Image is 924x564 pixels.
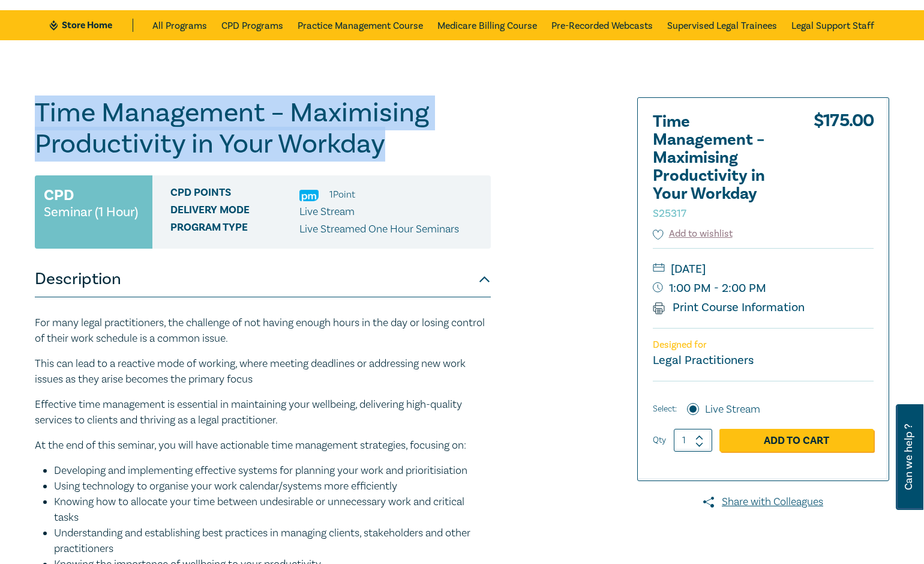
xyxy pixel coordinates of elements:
[705,402,760,417] label: Live Stream
[35,397,491,428] p: Effective time management is essential in maintaining your wellbeing, delivering high-quality ser...
[44,206,138,218] small: Seminar (1 Hour)
[44,184,74,206] h3: CPD
[170,204,299,220] span: Delivery Mode
[170,187,299,202] span: CPD Points
[653,434,666,447] label: Qty
[35,356,491,387] p: This can lead to a reactive mode of working, where meeting deadlines or addressing new work issue...
[54,463,491,479] li: Developing and implementing effective systems for planning your work and prioritisiation
[329,187,355,202] li: 1 Point
[170,222,299,237] span: Program type
[54,479,491,494] li: Using technology to organise your work calendar/systems more efficiently
[35,261,491,297] button: Description
[653,113,785,221] h2: Time Management – Maximising Productivity in Your Workday
[791,10,874,40] a: Legal Support Staff
[54,494,491,526] li: Knowing how to allocate your time between undesirable or unnecessary work and critical tasks
[54,526,491,557] li: Understanding and establishing best practices in managing clients, stakeholders and other practit...
[653,279,874,298] small: 1:00 PM - 2:00 PM
[903,411,914,503] span: Can we help ?
[152,10,207,40] a: All Programs
[653,353,754,368] small: Legal Practitioners
[653,300,805,315] a: Print Course Information
[653,259,874,279] small: [DATE]
[35,315,491,347] p: For many legal practitioners, the challenge of not having enough hours in the day or losing contr...
[299,190,319,201] img: Practice Management & Business Skills
[653,339,874,351] p: Designed for
[667,10,777,40] a: Supervised Legal Trainees
[35,97,491,160] h1: Time Management – Maximising Productivity in Your Workday
[653,402,677,416] span: Select:
[637,494,889,510] a: Share with Colleagues
[437,10,537,40] a: Medicare Billing Course
[674,429,712,452] input: 1
[298,10,423,40] a: Practice Management Course
[814,113,874,227] div: $ 175.00
[35,438,491,453] p: At the end of this seminar, you will have actionable time management strategies, focusing on:
[653,227,733,241] button: Add to wishlist
[50,19,133,32] a: Store Home
[551,10,653,40] a: Pre-Recorded Webcasts
[653,207,686,220] small: S25317
[299,205,355,219] span: Live Stream
[221,10,283,40] a: CPD Programs
[299,222,459,237] p: Live Streamed One Hour Seminars
[719,429,874,452] a: Add to Cart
